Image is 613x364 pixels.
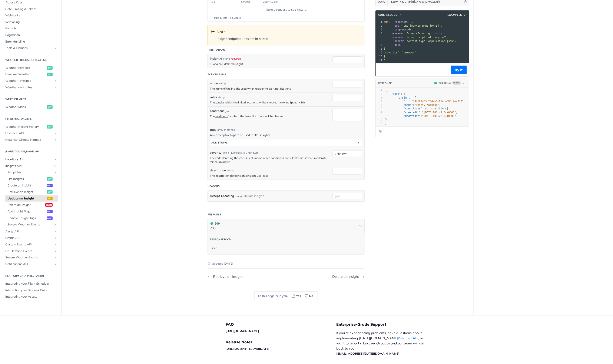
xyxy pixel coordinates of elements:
[336,352,399,355] a: [EMAIL_ADDRESS][DATE][DOMAIN_NAME]
[391,92,401,95] span: "data"
[3,156,58,163] a: Locations APIShow subpages for Locations API
[391,36,404,39] span: --header
[217,36,360,41] p: Insight endpoint units are in Metric
[217,128,235,132] div: array of strings
[235,193,242,199] div: string
[3,19,58,25] a: Versioning
[384,28,411,31] span: \
[391,24,399,27] span: --url
[376,35,383,39] div: 5
[210,139,362,146] button: ADD string
[209,7,363,12] div: Make a request to see history.
[3,248,58,254] a: On-Demand EventsShow subpages for On-Demand Events
[7,170,52,175] span: Templates
[54,249,57,253] button: Show subpages for On-Demand Events
[3,281,58,287] a: Integrating your Flight Schedule
[296,294,301,298] span: Yes
[210,109,224,113] label: conditions
[47,197,53,200] span: put
[231,57,241,61] div: required
[3,71,58,77] a: Realtime Weatherget
[54,243,57,246] button: Show subpages for Custom Events API
[384,36,447,39] span: \
[453,81,461,85] span: Example
[3,274,58,278] h2: Platform DATA integration
[7,203,44,207] span: Delete an Insight
[5,13,57,18] span: Webhooks
[385,96,416,99] span: : {
[54,46,57,50] button: Show subpages for Tools & Libraries
[5,66,46,70] span: Weather Forecast
[210,150,221,155] label: severity
[391,32,404,35] span: --header
[3,261,58,267] a: Notifications APIShow subpages for Notifications API
[405,32,441,35] span: 'Accept-Encoding: gzip'
[5,164,53,168] span: Insights API
[303,293,315,299] button: No
[223,57,230,61] div: string
[7,222,52,227] span: Severe Weather Events
[3,130,58,136] a: Historical APIShow subpages for Historical API
[376,43,383,47] div: 7
[3,117,58,121] h2: Historical Weather
[5,288,57,292] span: Integrating your Stations Data
[376,54,383,58] div: 10
[211,275,243,279] div: Retrieve an Insight
[54,223,57,226] i: Link
[385,118,387,121] span: }
[3,294,58,300] a: Integrating your Assets
[385,122,387,125] span: }
[5,282,57,286] span: Integrating your Flight Schedule
[376,28,383,32] div: 3
[422,111,456,114] span: "[DATE]T06:49:34+0000"
[5,0,57,5] span: Access Keys
[5,189,58,195] a: Retrieve an Insightget
[5,105,46,109] span: Weather Maps
[3,84,58,91] a: Weather on RoutesShow subpages for Weather on Routes
[448,13,462,17] span: Examples
[54,164,57,168] button: Hide subpages for Insights API
[431,107,447,110] span: conditions
[3,137,58,143] a: Historical Climate NormalsShow subpages for Historical Climate Normals
[376,58,383,62] div: 11
[5,208,58,215] a: Add Insight Tagspost
[211,29,215,34] span: 🚧
[398,336,418,340] a: Weather API
[214,16,241,20] span: 0 Requests This Month
[5,176,58,182] a: List Insightsget
[3,124,58,130] a: Weather Recent Historyget
[210,168,226,173] label: description
[5,138,53,142] span: Historical Climate Normals
[54,158,57,161] button: Show subpages for Locations API
[54,256,57,259] button: Show subpages for Severe Weather Events
[434,82,437,84] span: 200
[385,92,405,95] span: : {
[5,125,46,129] span: Weather Recent History
[384,59,385,62] span: '
[404,111,421,114] span: "createdAt"
[5,131,53,135] span: Historical API
[385,107,450,110] span: : { },
[378,13,399,17] span: cURL Request
[5,79,53,83] span: Weather Timelines
[404,115,421,118] span: "updatedAt"
[47,216,53,220] span: post
[7,190,46,194] span: Retrieve an Insight
[3,6,58,12] a: Rate Limiting & Tokens
[210,128,216,132] span: tags
[3,228,58,235] a: Alerts APIShow subpages for Alerts API
[47,184,53,187] span: post
[5,157,53,162] span: Locations API
[210,100,330,104] p: The for which the linked locations will be checked. i.e (windSpeed > 30)
[5,46,53,50] span: Tools & Libraries
[414,103,439,106] span: "Safety Warning"
[226,340,336,345] h5: Release Notes
[376,111,382,114] div: 7
[211,222,213,225] span: 200
[47,73,53,76] span: get
[5,242,53,247] span: Custom Events API
[376,122,382,125] div: 10
[210,56,222,61] label: insightId
[5,72,46,76] span: Realtime Weather
[5,229,53,234] span: Alerts API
